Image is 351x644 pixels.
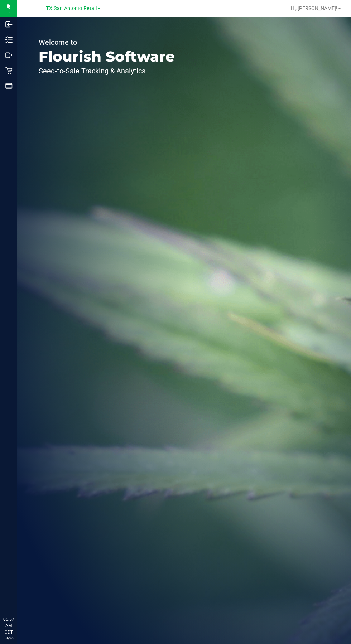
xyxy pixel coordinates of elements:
inline-svg: Reports [5,82,13,89]
p: 08/26 [3,635,14,641]
inline-svg: Inventory [5,36,13,43]
p: Flourish Software [39,49,175,64]
p: 06:57 AM CDT [3,616,14,635]
inline-svg: Outbound [5,52,13,59]
p: Seed-to-Sale Tracking & Analytics [39,67,175,74]
span: TX San Antonio Retail [46,5,97,11]
span: Hi, [PERSON_NAME]! [291,5,337,11]
inline-svg: Retail [5,67,13,74]
inline-svg: Inbound [5,21,13,28]
p: Welcome to [39,39,175,46]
